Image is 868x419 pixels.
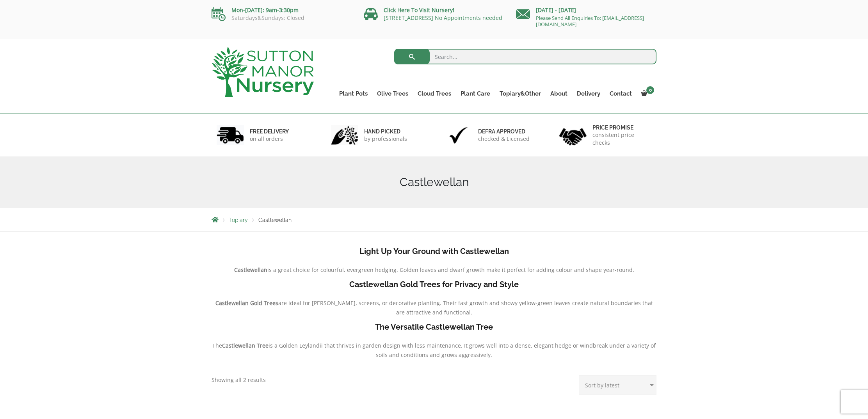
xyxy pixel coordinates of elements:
h6: Defra approved [478,128,530,135]
span: Castlewellan [258,217,292,223]
b: Castlewellan Gold Trees [215,299,278,307]
a: 0 [637,88,656,99]
b: Light Up Your Ground with Castlewellan [359,247,509,256]
a: About [546,88,572,99]
h6: hand picked [364,128,407,135]
p: consistent price checks [592,131,652,147]
img: 4.jpg [559,123,587,147]
p: checked & Licensed [478,135,530,143]
select: Shop order [579,375,656,395]
a: [STREET_ADDRESS] No Appointments needed [384,14,502,21]
b: Castlewellan [234,266,267,273]
p: on all orders [250,135,289,143]
img: logo [212,47,314,97]
img: 1.jpg [217,125,244,145]
span: is a great choice for colourful, evergreen hedging. Golden leaves and dwarf growth make it perfec... [267,266,634,273]
a: Click Here To Visit Nursery! [384,6,454,14]
nav: Breadcrumbs [212,217,656,223]
input: Search... [394,49,657,64]
a: Contact [605,88,637,99]
span: are ideal for [PERSON_NAME], screens, or decorative planting. Their fast growth and showy yellow-... [278,299,653,316]
b: Castlewellan Gold Trees for Privacy and Style [349,280,519,289]
p: by professionals [364,135,407,143]
span: 0 [646,86,654,94]
b: The Versatile Castlewellan Tree [375,322,493,332]
p: Showing all 2 results [212,375,266,385]
img: 2.jpg [331,125,358,145]
a: Please Send All Enquiries To: [EMAIL_ADDRESS][DOMAIN_NAME] [536,14,644,28]
span: is a Golden Leylandii that thrives in garden design with less maintenance. It grows well into a d... [269,342,656,359]
img: 3.jpg [445,125,472,145]
a: Olive Trees [372,88,413,99]
a: Delivery [572,88,605,99]
a: Topiary&Other [495,88,546,99]
a: Plant Care [456,88,495,99]
b: Castlewellan Tree [222,342,269,349]
p: Saturdays&Sundays: Closed [212,15,352,21]
span: The [212,342,222,349]
p: [DATE] - [DATE] [516,5,656,15]
a: Cloud Trees [413,88,456,99]
a: Topiary [229,217,248,223]
a: Plant Pots [334,88,372,99]
h6: FREE DELIVERY [250,128,289,135]
h1: Castlewellan [212,175,656,189]
p: Mon-[DATE]: 9am-3:30pm [212,5,352,15]
h6: Price promise [592,124,652,131]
